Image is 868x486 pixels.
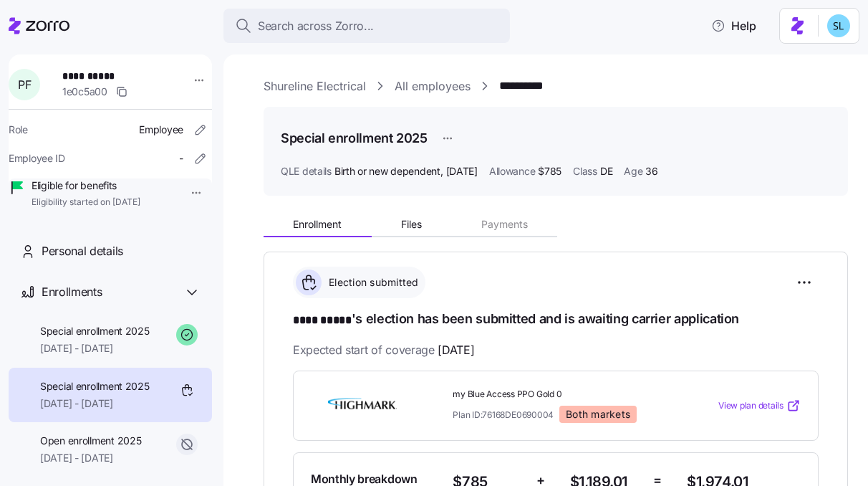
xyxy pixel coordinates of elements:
span: - [179,151,183,166]
span: Files [401,219,422,229]
span: Search across Zorro... [258,17,374,35]
h1: Special enrollment 2025 [281,129,428,147]
span: Enrollments [42,283,102,301]
span: Plan ID: 76168DE0690004 [453,409,554,421]
span: P F [18,79,31,90]
a: View plan details [718,399,801,413]
button: Search across Zorro... [223,9,510,43]
span: [DATE] [446,164,478,178]
span: View plan details [718,399,783,413]
span: Election submitted [324,275,419,290]
span: Employee ID [9,151,65,166]
span: my Blue Access PPO Gold 0 [453,389,675,401]
span: Payments [481,219,528,229]
span: [DATE] - [DATE] [40,341,150,356]
span: 1e0c5a00 [62,85,107,99]
span: $785 [538,164,561,178]
span: Class [573,164,597,178]
span: [DATE] - [DATE] [40,451,141,465]
span: QLE details [281,164,332,178]
button: Help [700,11,768,40]
span: Both markets [566,408,630,421]
span: Open enrollment 2025 [40,434,141,448]
span: Birth or new dependent , [334,164,478,178]
span: DE [600,164,612,178]
span: Employee [139,123,183,137]
span: [DATE] - [DATE] [40,396,150,411]
span: Role [9,123,28,137]
span: Eligibility started on [DATE] [32,196,140,209]
span: Help [711,17,756,34]
span: Personal details [42,242,123,260]
span: Expected start of coverage [293,341,474,359]
a: All employees [395,77,471,95]
span: Enrollment [293,219,342,229]
a: Shureline Electrical [264,77,366,95]
span: Allowance [489,164,535,178]
span: Special enrollment 2025 [40,379,150,394]
h1: 's election has been submitted and is awaiting carrier application [293,310,819,330]
img: 7c620d928e46699fcfb78cede4daf1d1 [827,14,850,37]
span: [DATE] [438,341,474,359]
span: 36 [645,164,657,178]
span: Special enrollment 2025 [40,324,150,338]
span: Age [624,164,642,178]
span: Eligible for benefits [32,178,140,193]
img: Highmark BlueCross BlueShield [311,389,414,422]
